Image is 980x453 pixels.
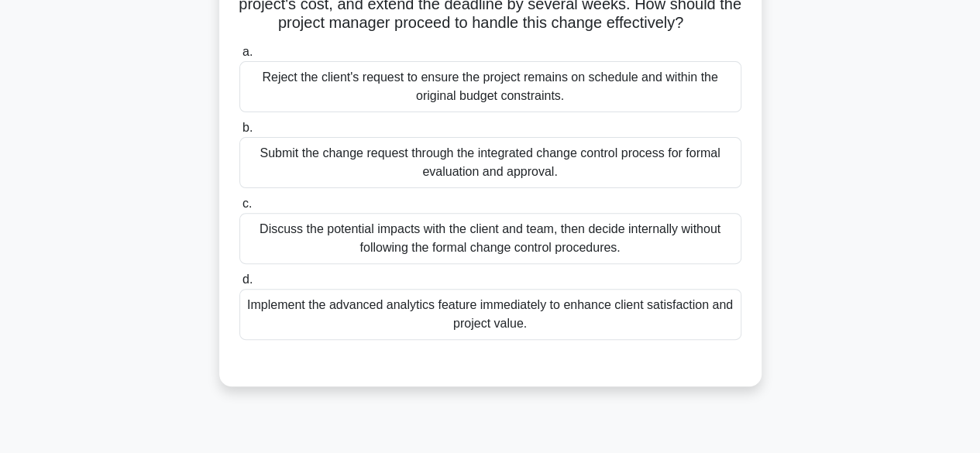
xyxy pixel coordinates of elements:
span: c. [242,197,252,210]
div: Reject the client's request to ensure the project remains on schedule and within the original bud... [239,61,741,112]
div: Submit the change request through the integrated change control process for formal evaluation and... [239,137,741,188]
span: d. [242,273,253,286]
div: Discuss the potential impacts with the client and team, then decide internally without following ... [239,213,741,264]
span: b. [242,121,253,134]
div: Implement the advanced analytics feature immediately to enhance client satisfaction and project v... [239,289,741,340]
span: a. [242,45,253,58]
